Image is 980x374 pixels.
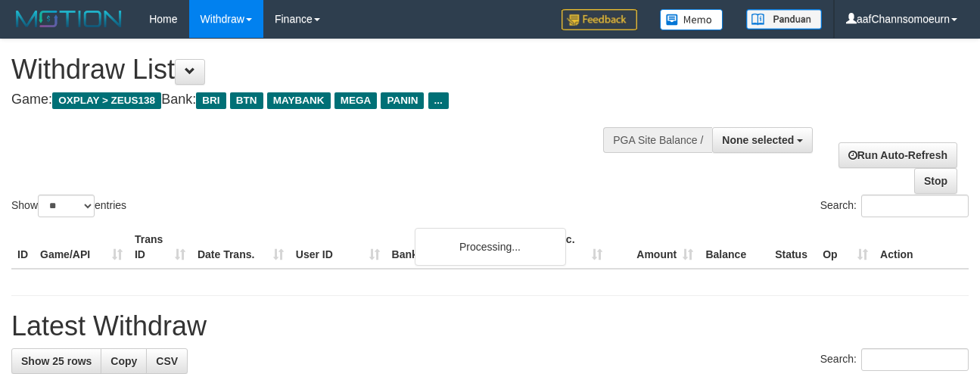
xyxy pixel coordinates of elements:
th: Status [769,226,817,269]
span: Copy [110,355,137,367]
th: User ID [290,226,386,269]
input: Search: [861,195,969,217]
span: MAYBANK [267,92,331,109]
th: Amount [608,226,699,269]
th: Bank Acc. Number [518,226,608,269]
a: Copy [101,348,147,374]
div: PGA Site Balance / [603,127,712,153]
th: Game/API [34,226,129,269]
span: PANIN [381,92,424,109]
th: Bank Acc. Name [386,226,518,269]
span: None selected [722,134,794,146]
a: CSV [146,348,188,374]
th: Action [874,226,969,269]
div: Processing... [415,228,566,266]
span: ... [428,92,449,109]
h4: Game: Bank: [11,92,638,108]
th: Balance [699,226,769,269]
input: Search: [861,348,969,371]
span: CSV [156,355,178,367]
label: Show entries [11,195,126,217]
select: Showentries [38,195,95,217]
button: None selected [712,127,813,153]
span: OXPLAY > ZEUS138 [52,92,161,109]
a: Show 25 rows [11,348,101,374]
span: Show 25 rows [21,355,92,367]
img: Button%20Memo.svg [660,9,723,30]
th: Date Trans. [191,226,290,269]
th: ID [11,226,34,269]
span: MEGA [334,92,378,109]
h1: Withdraw List [11,55,638,85]
span: BTN [230,92,263,109]
th: Trans ID [129,226,191,269]
th: Op [817,226,874,269]
label: Search: [820,195,969,217]
span: BRI [196,92,226,109]
h1: Latest Withdraw [11,311,969,341]
img: MOTION_logo.png [11,8,126,30]
label: Search: [820,348,969,371]
a: Stop [914,168,957,194]
a: Run Auto-Refresh [838,142,957,168]
img: Feedback.jpg [562,9,637,30]
img: panduan.png [746,9,822,30]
